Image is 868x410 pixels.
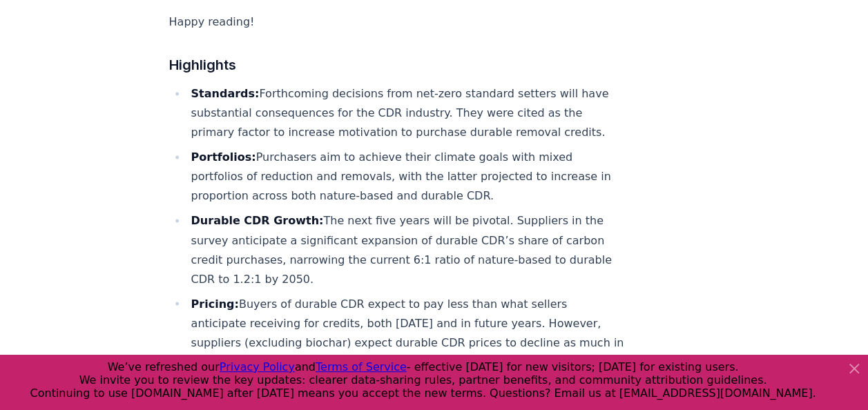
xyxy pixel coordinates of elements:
[191,297,239,310] strong: Pricing:
[187,84,626,142] li: Forthcoming decisions from net-zero standard setters will have substantial consequences for the C...
[169,54,626,76] h3: Highlights
[191,150,256,164] strong: Portfolios:
[187,211,626,289] li: The next five years will be pivotal. Suppliers in the survey anticipate a significant expansion o...
[187,148,626,206] li: Purchasers aim to achieve their climate goals with mixed portfolios of reduction and removals, wi...
[191,214,324,227] strong: Durable CDR Growth:
[169,12,626,32] p: Happy reading!
[187,294,626,391] li: Buyers of durable CDR expect to pay less than what sellers anticipate receiving for credits, both...
[191,87,260,100] strong: Standards:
